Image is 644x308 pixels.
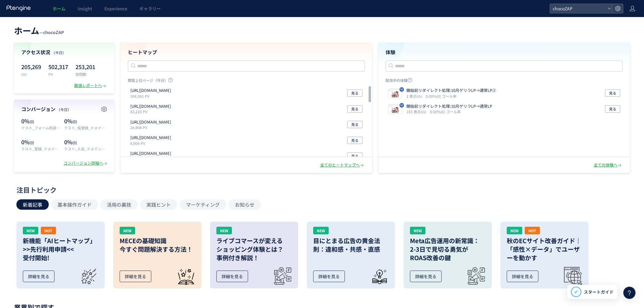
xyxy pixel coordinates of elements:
h3: ライブコマースが変える ショッピング体験とは？ 事例付き解説！ [216,236,292,262]
button: 新着記事 [16,199,49,210]
div: 詳細を見る [410,271,442,282]
i: 183 表示UU [406,109,429,114]
a: NEWHOT秋のECサイト改善ガイド｜「感性×データ」でユーザーを動かす詳細を見る [500,222,589,289]
span: 見る [351,105,359,113]
p: 開始前リダイレクト処理:10月ゲリラLP→通常LP [406,103,492,109]
div: NEW [313,227,329,234]
span: (0) [72,140,77,145]
h4: ヒートマップ [128,49,365,56]
p: PV [48,72,68,77]
div: NEW [216,227,232,234]
p: 0% [64,138,107,146]
button: 活用の裏技 [100,199,138,210]
div: HOT [525,227,540,234]
p: 閲覧上位ページ（今日） [128,78,365,85]
div: 全てのヒートマップへ [320,162,365,168]
button: 見る [347,152,362,160]
h4: アクセス状況 [21,49,107,56]
p: https://chocozap.jp/webview/news [130,135,171,141]
div: 詳細を見る [216,271,248,282]
button: 実践ヒント [140,199,177,210]
button: 見る [347,121,362,128]
span: 見る [351,152,359,160]
span: 見る [609,89,616,97]
p: 8,904 PV [130,141,173,146]
a: NEWHOT新機能「AIヒートマップ」>>先行利用申請<<受付開始!詳細を見る [16,222,105,289]
div: 数値レポートへ [74,83,107,89]
span: 見る [351,89,359,97]
p: テスト_フォーム到達_ドメイン統一 [21,125,61,130]
div: 詳細を見る [120,271,151,282]
p: https://webview.chocozap.jp/studios [130,103,171,109]
div: 注目トピック [16,185,625,194]
img: 84b71fb27fa0088509e3e394e39fb6b61760075177214.jpeg [388,105,402,114]
h3: 秋のECサイト改善ガイド｜「感性×データ」でユーザーを動かす [507,236,582,262]
a: NEWMeta広告運用の新常識：2-3日で見切る勇気がROAS改善の鍵詳細を見る [404,222,492,289]
p: https://chocozap.jp/studios/search/filters [130,151,171,156]
p: テスト_登録_ドメイン統一 [21,146,61,151]
p: テスト_入会_ドメイン統一 [64,146,107,151]
span: 見る [351,121,359,128]
a: NEWMECEの基礎知識今すぐ問題解決する方法！詳細を見る [113,222,201,289]
p: https://lp.chocozap.jp/beginneradmn-01/ [130,88,171,93]
h3: MECEの基礎知識 今すぐ問題解決する方法！ [120,236,195,254]
i: 0.00%(0) ゴール率 [426,93,457,99]
span: Insight [78,5,92,12]
p: 0% [21,138,61,146]
p: https://lp.chocozap.jp/diet-06/ [130,119,171,125]
p: 205,269 [21,62,41,72]
button: 見る [347,105,362,113]
div: 詳細を見る [23,271,54,282]
span: (0) [30,119,34,124]
span: (0) [72,119,77,124]
p: 訪問数 [75,72,95,77]
span: 見る [609,105,616,113]
span: ホーム [53,5,65,12]
button: 見る [605,89,620,97]
h3: 目にとまる広告の黄金法則：違和感・共感・直感 [313,236,389,254]
div: 詳細を見る [507,271,538,282]
p: 83,220 PV [130,109,173,114]
p: 306,361 PV [130,93,173,99]
span: （今日） [57,107,71,112]
div: NEW [120,227,135,234]
p: 502,317 [48,62,68,72]
span: （今日） [51,50,66,55]
div: NEW [23,227,38,234]
h3: Meta広告運用の新常識： 2-3日で見切る勇気が ROAS改善の鍵 [410,236,485,262]
p: 配信中の体験 [386,78,623,85]
div: コンバージョン詳細へ [64,160,108,166]
button: 見る [605,105,620,113]
a: NEWライブコマースが変えるショッピング体験とは？事例付き解説！詳細を見る [210,222,298,289]
p: 253,201 [75,62,95,72]
i: 0.00%(0) ゴール率 [430,109,461,114]
p: 0% [21,117,61,125]
p: UU [21,72,41,77]
button: マーケティング [180,199,226,210]
div: — [14,24,64,37]
span: ギャラリー [139,5,161,12]
button: 見る [347,89,362,97]
span: chocoZAP [551,4,605,13]
div: NEW [410,227,425,234]
div: 詳細を見る [313,271,345,282]
a: NEW目にとまる広告の黄金法則：違和感・共感・直感詳細を見る [307,222,395,289]
p: 24,908 PV [130,125,173,130]
p: テスト_仮登録_ドメイン統一 [64,125,107,130]
span: (0) [30,140,34,145]
button: 基本操作ガイド [51,199,98,210]
span: Experience [104,5,127,12]
span: 見る [351,137,359,144]
span: ホーム [14,24,39,37]
h4: コンバージョン [21,106,107,113]
h4: 体験 [386,49,623,56]
button: 見る [347,137,362,144]
h3: 新機能「AIヒートマップ」 >>先行利用申請<< 受付開始! [23,236,98,262]
i: 2 表示UU [406,93,425,99]
img: 84b71fb27fa0088509e3e394e39fb6b61760075236539.jpeg [388,89,402,98]
span: chocoZAP [43,29,64,35]
div: NEW [507,227,522,234]
span: スタートガイド [584,289,614,295]
p: 0% [64,117,107,125]
button: お知らせ [229,199,261,210]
